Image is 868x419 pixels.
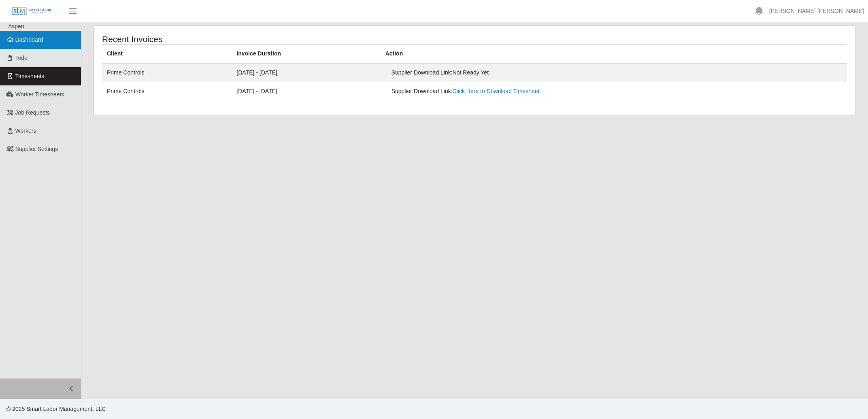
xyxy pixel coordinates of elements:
span: © 2025 Smart Labor Management, LLC [6,406,106,412]
a: Click Here to Download Timesheet [453,88,540,94]
span: Job Requests [15,109,50,116]
span: Supplier Settings [15,146,58,152]
div: Supplier Download Link: [391,87,684,96]
span: Todo [15,55,28,61]
th: Client [102,45,232,64]
a: [PERSON_NAME] [PERSON_NAME] [769,7,864,15]
h4: Recent Invoices [102,34,406,44]
th: Action [381,45,847,64]
span: Workers [15,128,36,134]
td: [DATE] - [DATE] [232,63,380,82]
td: Prime Controls [102,82,232,101]
img: SLM Logo [11,7,52,16]
span: Not Ready Yet [453,69,489,76]
span: Worker Timesheets [15,91,64,98]
th: Invoice Duration [232,45,380,64]
td: Prime Controls [102,63,232,82]
td: [DATE] - [DATE] [232,82,380,101]
div: Supplier Download Link: [391,68,684,77]
span: Timesheets [15,73,45,79]
span: Aspen [8,23,24,30]
span: Dashboard [15,36,43,43]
